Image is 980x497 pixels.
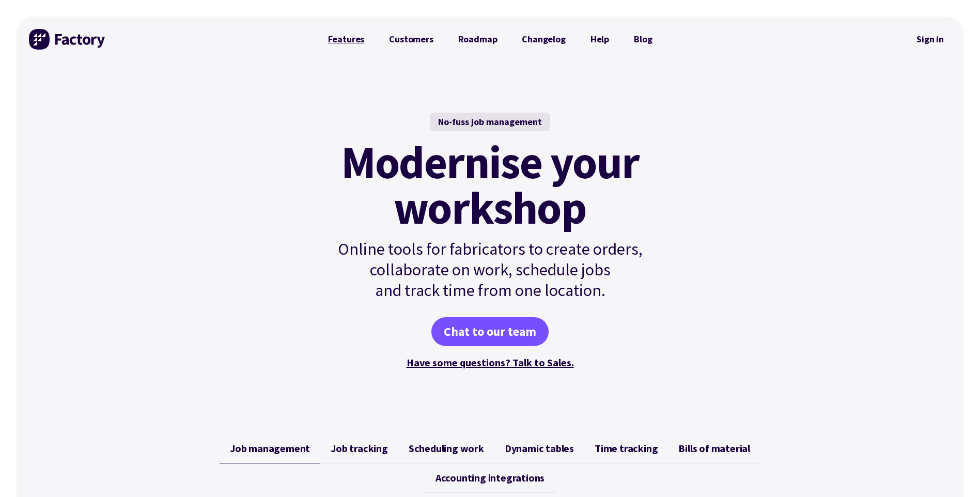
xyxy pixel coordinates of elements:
[316,29,377,50] a: Features
[409,442,484,455] span: Scheduling work
[29,29,106,50] img: Factory
[909,27,951,51] nav: Secondary Navigation
[341,139,639,230] mark: Modernise your workshop
[430,113,550,131] div: No-fuss job management
[446,29,510,50] a: Roadmap
[431,317,549,346] a: Chat to our team
[621,29,664,50] a: Blog
[678,442,750,455] span: Bills of material
[435,472,545,484] span: Accounting integrations
[331,442,388,455] span: Job tracking
[509,29,578,50] a: Changelog
[909,27,951,51] a: Sign in
[578,29,621,50] a: Help
[505,442,574,455] span: Dynamic tables
[595,442,658,455] span: Time tracking
[316,29,665,50] nav: Primary Navigation
[377,29,445,50] a: Customers
[808,385,980,497] iframe: Chat Widget
[407,356,574,369] a: Have some questions? Talk to Sales.
[316,239,665,301] p: Online tools for fabricators to create orders, collaborate on work, schedule jobs and track time ...
[230,442,310,455] span: Job management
